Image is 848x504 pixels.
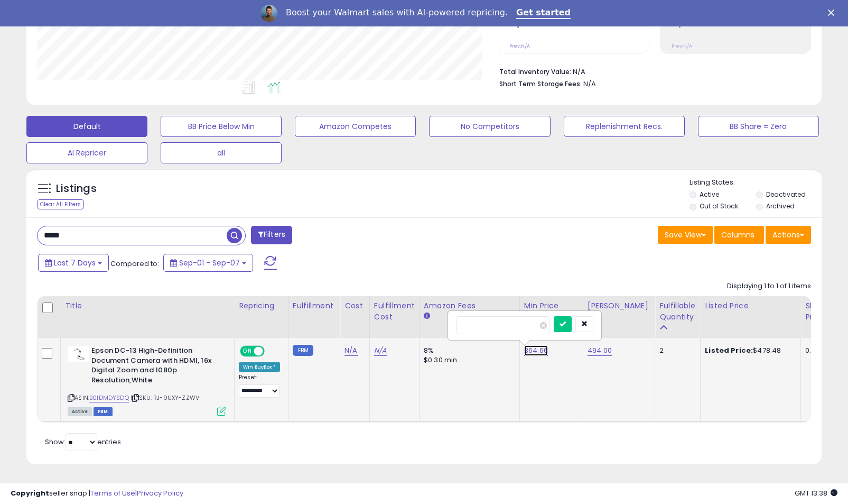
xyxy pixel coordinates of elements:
div: $478.48 [705,346,793,355]
div: 8% [424,346,511,355]
b: Short Term Storage Fees: [499,79,582,88]
button: Columns [714,226,764,244]
a: Get started [516,7,571,19]
small: FBM [293,345,313,356]
span: | SKU: RJ-9UXY-ZZWV [131,393,199,402]
a: Privacy Policy [137,488,183,498]
span: All listings currently available for purchase on Amazon [68,407,92,416]
strong: Copyright [11,488,49,498]
label: Archived [766,201,795,210]
div: Fulfillable Quantity [659,300,696,323]
span: Columns [721,230,754,240]
small: Amazon Fees. [424,311,430,321]
b: Total Inventory Value: [499,67,571,76]
small: Prev: N/A [509,43,530,49]
button: BB Share = Zero [698,116,819,137]
div: Fulfillment [293,300,336,311]
div: Repricing [239,300,284,311]
img: Profile image for Adrian [260,5,277,22]
span: Last 7 Days [54,258,96,268]
div: 0.00 [805,346,823,355]
a: 494.00 [588,345,612,356]
div: seller snap | | [11,489,183,499]
span: Compared to: [110,259,159,269]
button: all [161,142,282,163]
button: BB Price Below Min [161,116,282,137]
div: Min Price [524,300,579,311]
div: Win BuyBox * [239,362,280,372]
button: Filters [251,226,292,244]
div: Boost your Walmart sales with AI-powered repricing. [286,7,508,18]
div: Listed Price [705,300,796,311]
div: Fulfillment Cost [374,300,415,323]
img: 21XDnENtnQL._SL40_.jpg [68,346,89,362]
a: N/A [344,345,357,356]
div: Title [65,300,230,311]
span: Sep-01 - Sep-07 [179,258,240,268]
small: Prev: N/A [672,43,692,49]
p: Listing States: [689,178,822,188]
label: Deactivated [766,190,806,199]
span: N/A [583,79,596,89]
button: Save View [658,226,713,244]
b: Listed Price: [705,345,753,355]
div: [PERSON_NAME] [588,300,650,311]
a: N/A [374,345,387,356]
a: Terms of Use [90,488,135,498]
button: Amazon Competes [295,116,416,137]
span: ON [241,347,254,356]
button: Last 7 Days [38,254,109,272]
button: AI Repricer [26,142,147,163]
h5: Listings [56,181,97,196]
label: Active [700,190,719,199]
div: Amazon Fees [424,300,515,311]
button: No Competitors [429,116,550,137]
button: Replenishment Recs. [564,116,685,137]
button: Sep-01 - Sep-07 [163,254,253,272]
span: FBM [94,407,113,416]
div: Preset: [239,374,280,398]
div: ASIN: [68,346,226,415]
li: N/A [499,65,803,77]
div: Displaying 1 to 1 of 1 items [727,281,811,291]
div: Ship Price [805,300,826,323]
a: B01DMDYSDQ [89,393,129,402]
a: 364.66 [524,345,548,356]
b: Epson DC-13 High-Definition Document Camera with HDMI, 16x Digital Zoom and 1080p Resolution,White [91,346,220,388]
span: OFF [263,347,280,356]
button: Actions [766,226,811,244]
div: Cost [344,300,365,311]
div: Close [828,10,838,16]
button: Default [26,116,147,137]
span: Show: entries [45,437,121,447]
span: 2025-09-17 13:38 GMT [795,488,837,498]
div: $0.30 min [424,355,511,365]
label: Out of Stock [700,201,738,210]
div: Clear All Filters [37,199,84,209]
div: 2 [659,346,692,355]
